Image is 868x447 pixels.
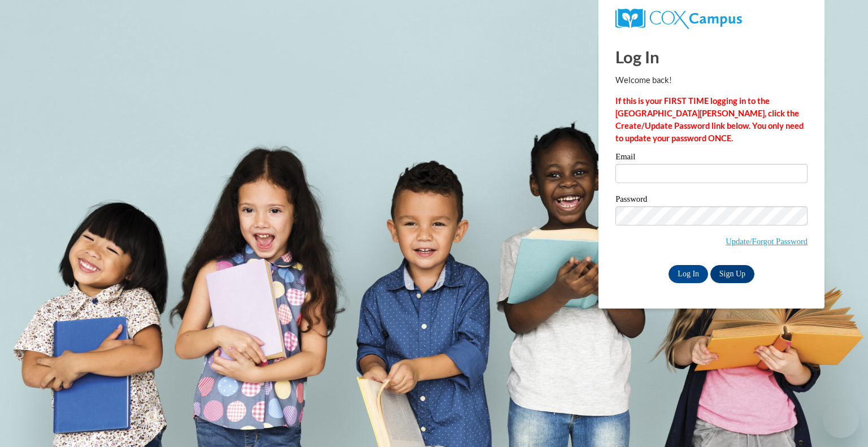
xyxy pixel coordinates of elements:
iframe: Button to launch messaging window [823,402,859,438]
strong: If this is your FIRST TIME logging in to the [GEOGRAPHIC_DATA][PERSON_NAME], click the Create/Upd... [615,96,804,143]
label: Password [615,195,808,206]
a: Update/Forgot Password [726,237,808,246]
h1: Log In [615,45,808,68]
label: Email [615,153,808,164]
a: Sign Up [710,265,754,283]
a: COX Campus [615,8,808,29]
input: Log In [669,265,708,283]
img: COX Campus [615,8,742,29]
p: Welcome back! [615,74,808,86]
